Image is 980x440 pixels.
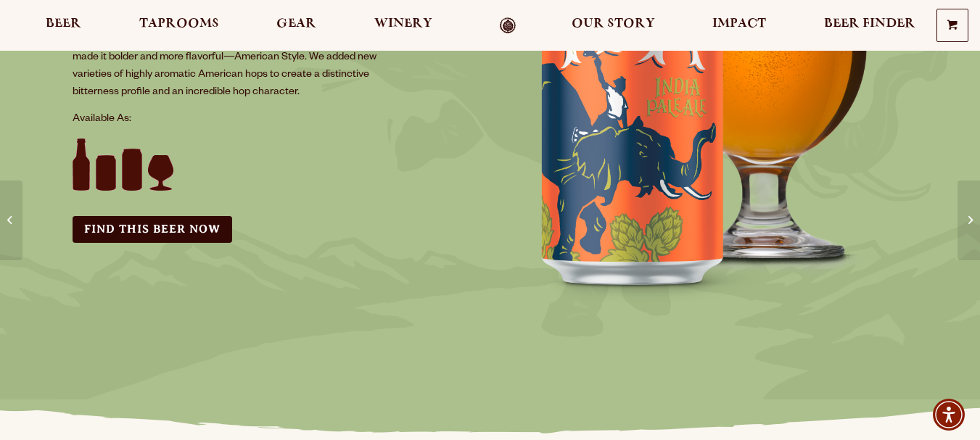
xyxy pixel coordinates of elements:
[46,18,81,30] span: Beer
[712,18,766,30] span: Impact
[267,17,326,34] a: Gear
[374,18,432,30] span: Winery
[815,17,925,34] a: Beer Finder
[933,399,965,431] div: Accessibility Menu
[481,17,535,34] a: Odell Home
[73,216,232,243] a: Find this Beer Now
[365,17,442,34] a: Winery
[562,17,664,34] a: Our Story
[572,18,655,30] span: Our Story
[824,18,915,30] span: Beer Finder
[130,17,228,34] a: Taprooms
[703,17,775,34] a: Impact
[36,17,91,34] a: Beer
[276,18,316,30] span: Gear
[73,111,473,128] p: Available As:
[139,18,219,30] span: Taprooms
[73,14,393,101] p: We took the traditional IPA, originally shipped from [GEOGRAPHIC_DATA] to [GEOGRAPHIC_DATA] in th...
